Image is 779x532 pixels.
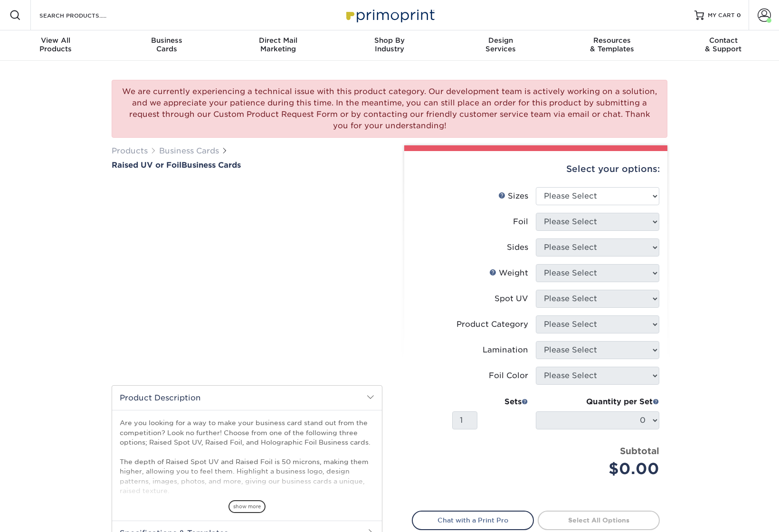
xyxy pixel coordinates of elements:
div: Spot UV [494,293,528,304]
a: DesignServices [445,30,556,61]
div: Industry [334,36,445,53]
div: We are currently experiencing a technical issue with this product category. Our development team ... [112,80,667,138]
a: Business Cards [159,146,219,155]
div: Weight [489,267,528,279]
span: Contact [668,36,779,45]
img: Primoprint [342,5,437,25]
img: Business Cards 04 [219,351,243,375]
img: Business Cards 02 [156,351,180,375]
a: Chat with a Print Pro [412,511,534,530]
a: Direct MailMarketing [223,30,334,61]
strong: Subtotal [620,446,659,456]
div: Cards [111,36,222,53]
span: Resources [556,36,667,45]
img: Business Cards 05 [251,351,275,375]
div: Product Category [456,319,528,330]
span: show more [228,500,266,513]
h1: Business Cards [112,161,382,170]
div: Select your options: [412,151,660,187]
a: Shop ByIndustry [334,30,445,61]
input: SEARCH PRODUCTS..... [38,9,131,21]
img: Business Cards 06 [283,351,307,375]
div: $0.00 [543,457,659,480]
div: Foil [513,216,528,228]
span: Raised UV or Foil [112,161,181,170]
img: Business Cards 01 [124,351,148,375]
span: MY CART [708,11,735,19]
div: Marketing [223,36,334,53]
span: Design [445,36,556,45]
a: Contact& Support [668,30,779,61]
a: Resources& Templates [556,30,667,61]
img: Business Cards 07 [315,351,339,375]
div: Services [445,36,556,53]
span: 0 [737,12,741,19]
div: Sides [507,242,528,253]
a: BusinessCards [111,30,222,61]
a: Select All Options [538,511,660,530]
img: Business Cards 03 [188,351,211,375]
img: Business Cards 08 [347,351,370,375]
span: Direct Mail [223,36,334,45]
div: & Support [668,36,779,53]
div: & Templates [556,36,667,53]
a: Products [112,146,148,155]
h2: Product Description [112,386,382,410]
div: Quantity per Set [536,396,659,408]
a: Raised UV or FoilBusiness Cards [112,161,382,170]
span: Shop By [334,36,445,45]
div: Sets [452,396,528,408]
div: Lamination [483,344,528,356]
div: Foil Color [489,370,528,381]
span: Business [111,36,222,45]
div: Sizes [498,190,528,202]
